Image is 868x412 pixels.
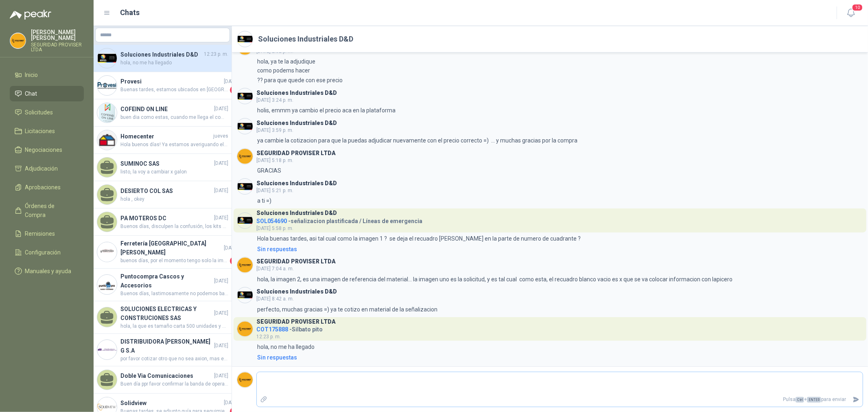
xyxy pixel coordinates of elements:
span: jueves [213,132,228,140]
img: Company Logo [237,257,253,273]
a: Remisiones [10,226,84,241]
span: Hola buenos días! Ya estamos averiguando el estado y les confirmamos apenas sepamos. [120,141,228,149]
span: Buen día ppr favor confirmar la banda de operación en la que requieren los radios UHF o VHF [120,380,228,388]
h4: DESIERTO COL SAS [120,186,212,195]
p: hola, no me ha llegado [257,342,315,351]
span: hola, no me ha llegado [120,59,228,67]
h4: - señalizacion plastificada / Líneas de emergencia [256,216,422,224]
span: por favor cotizar otro que no sea axion, mas economico [120,355,228,363]
span: [DATE] [214,187,228,195]
p: SEGURIDAD PROVISER LTDA [31,42,84,52]
label: Adjuntar archivos [257,392,271,407]
span: [DATE] [214,372,228,380]
h3: Soluciones Industriales D&D [256,121,337,125]
h2: Soluciones Industriales D&D [258,33,353,45]
p: [PERSON_NAME] [PERSON_NAME] [31,29,84,41]
h1: Chats [120,7,140,18]
a: Doble Via Comunicaciones[DATE]Buen día ppr favor confirmar la banda de operación en la que requie... [94,366,232,394]
p: ya cambie la cotizacion para que la puedas adjudicar nuevamente con el precio correcto =) ... y m... [257,136,577,145]
a: Inicio [10,67,84,83]
span: [DATE] [214,160,228,167]
p: Hola buenas tardes, asi tal cual como la imagen 1 ? se deja el recuadro [PERSON_NAME] en la parte... [257,234,581,243]
span: [DATE] [214,342,228,350]
p: perfecto, muchas gracias =) ya te cotizo en material de la señalizacion [257,305,437,314]
h4: Puntocompra Cascos y Accesorios [120,272,212,290]
span: Negociaciones [25,145,63,154]
span: [DATE] [214,277,228,285]
a: Company LogoProvesi[DATE]Buenas tardes, estamos ubicados en [GEOGRAPHIC_DATA]. Cinta reflectiva: ... [94,72,232,99]
p: hola, la imagen 2, es una imagen de referencia del material... la imagen uno es la solicitud, y e... [257,275,732,284]
p: hola, ya te la adjudique como podems hacer [257,57,315,75]
a: Sin respuestas [256,353,863,362]
h3: SEGURIDAD PROVISER LTDA [256,259,336,264]
span: [DATE] [224,78,238,85]
h4: Provesi [120,77,222,86]
span: [DATE] 8:42 a. m. [256,296,294,302]
h3: Soluciones Industriales D&D [256,211,337,215]
div: Sin respuestas [257,353,297,362]
span: [DATE] [214,105,228,113]
span: Chat [25,89,37,98]
p: a ti =) [257,196,271,205]
span: buenos días, por el momento tengo solo la imagen porque se mandan a fabricar [120,257,228,265]
p: holis, emmm ya cambio el precio aca en la plataforma [257,106,396,115]
img: Company Logo [97,103,117,123]
img: Company Logo [237,118,253,134]
a: Company LogoFerretería [GEOGRAPHIC_DATA][PERSON_NAME][DATE]buenos días, por el momento tengo solo... [94,236,232,269]
a: Configuración [10,245,84,260]
span: Licitaciones [25,127,55,136]
span: 12:23 p. m. [204,50,228,58]
span: listo, la voy a cambiar x galon [120,168,228,176]
span: SOL054690 [256,218,287,224]
h4: Soluciones Industriales D&D [120,50,202,59]
a: Company LogoSoluciones Industriales D&D12:23 p. m.hola, no me ha llegado [94,45,232,72]
span: [DATE] [224,244,238,252]
span: [DATE] 5:58 p. m. [256,226,293,231]
span: Manuales y ayuda [25,267,72,276]
img: Company Logo [97,340,117,359]
span: hola, la que es tamaño carta 500 unidades y una tamaño cartelera [120,322,228,330]
h4: SUMINOC SAS [120,159,212,168]
span: Buenos días, disculpen la confusión, los kits se encuentran en [GEOGRAPHIC_DATA], se hace el enví... [120,223,228,230]
a: DESIERTO COL SAS[DATE]hola , okey [94,181,232,208]
a: Chat [10,86,84,101]
p: GRACIAS [257,166,281,175]
span: Ctrl [796,397,804,403]
span: COT175888 [256,326,288,333]
img: Company Logo [97,130,117,150]
img: Company Logo [237,213,253,228]
a: Manuales y ayuda [10,263,84,279]
a: SOLUCIONES ELECTRICAS Y CONSTRUCIONES SAS[DATE]hola, la que es tamaño carta 500 unidades y una ta... [94,301,232,334]
a: Company LogoDISTRIBUIDORA [PERSON_NAME] G S.A[DATE]por favor cotizar otro que no sea axion, mas e... [94,334,232,366]
img: Company Logo [10,33,26,48]
h4: SOLUCIONES ELECTRICAS Y CONSTRUCIONES SAS [120,305,212,322]
span: 1 [230,86,238,94]
span: Adjudicación [25,164,58,173]
span: ENTER [807,397,821,403]
h3: Soluciones Industriales D&D [256,289,337,294]
a: Licitaciones [10,123,84,139]
button: Enviar [849,392,863,407]
a: Company LogoPuntocompra Cascos y Accesorios[DATE]Buenos días, lastimosamente no podemos bajar más... [94,269,232,301]
h4: COFEIND ON LINE [120,105,212,114]
span: Inicio [25,70,38,79]
span: Aprobaciones [25,183,61,192]
span: [DATE] [214,309,228,317]
a: SUMINOC SAS[DATE]listo, la voy a cambiar x galon [94,154,232,181]
a: Company LogoHomecenterjuevesHola buenos días! Ya estamos averiguando el estado y les confirmamos ... [94,127,232,154]
span: hola , okey [120,195,228,203]
img: Company Logo [97,48,117,68]
a: Company LogoCOFEIND ON LINE[DATE]buen dia como estas, cuando me llega el combo [94,99,232,127]
img: Company Logo [237,179,253,194]
a: Negociaciones [10,142,84,158]
img: Company Logo [237,372,253,388]
a: PA MOTEROS DC[DATE]Buenos días, disculpen la confusión, los kits se encuentran en [GEOGRAPHIC_DAT... [94,208,232,236]
button: 10 [844,6,858,20]
span: [DATE] 7:04 a. m. [256,266,294,272]
span: Configuración [25,248,61,257]
span: 1 [230,257,238,265]
h4: Solidview [120,399,222,408]
span: [DATE] [224,399,238,407]
span: [DATE] 3:24 p. m. [256,97,293,103]
p: Pulsa + para enviar [271,392,850,407]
